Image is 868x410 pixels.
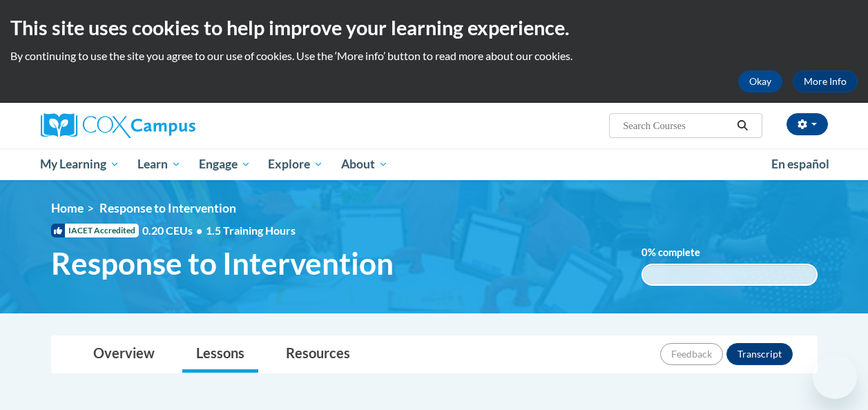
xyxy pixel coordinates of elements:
[642,246,648,258] span: 0
[128,148,190,180] a: Learn
[51,201,84,215] a: Home
[51,245,394,282] span: Response to Intervention
[41,113,289,138] a: Cox Campus
[32,148,129,180] a: My Learning
[332,148,397,180] a: About
[762,150,838,179] a: En español
[272,336,364,373] a: Resources
[726,343,793,365] button: Transcript
[199,156,251,173] span: Engage
[137,156,181,173] span: Learn
[41,113,195,138] img: Cox Campus
[341,156,388,173] span: About
[30,148,838,180] div: Main menu
[259,148,332,180] a: Explore
[40,156,119,173] span: My Learning
[793,70,858,92] a: More Info
[10,14,858,41] h2: This site uses cookies to help improve your learning experience.
[268,156,323,173] span: Explore
[51,224,139,237] span: IACET Accredited
[79,336,168,373] a: Overview
[10,48,858,64] p: By continuing to use the site you agree to our use of cookies. Use the ‘More info’ button to read...
[621,117,732,134] input: Search Courses
[787,113,828,135] button: Account Settings
[190,148,260,180] a: Engage
[813,355,857,399] iframe: Button to launch messaging window
[642,245,721,260] label: % complete
[660,343,723,365] button: Feedback
[771,157,829,171] span: En español
[182,336,258,373] a: Lessons
[142,223,206,238] span: 0.20 CEUs
[738,70,782,92] button: Okay
[196,224,202,237] span: •
[99,201,236,215] span: Response to Intervention
[732,117,753,134] button: Search
[206,224,296,237] span: 1.5 Training Hours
